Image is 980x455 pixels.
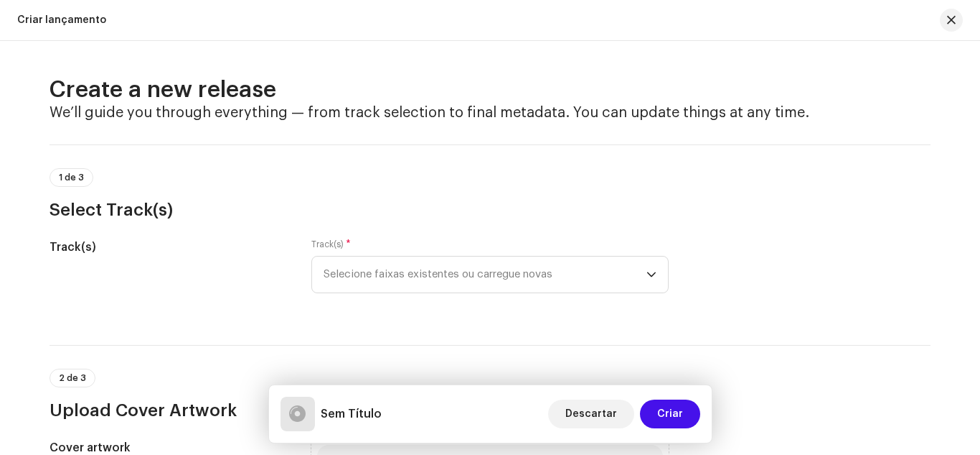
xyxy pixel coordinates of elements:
span: Selecione faixas existentes ou carregue novas [324,257,646,293]
h3: Select Track(s) [50,198,930,221]
div: dropdown trigger [646,257,656,293]
button: Descartar [548,400,634,428]
h3: Upload Cover Artwork [50,399,930,422]
button: Criar [640,400,700,428]
h4: We’ll guide you through everything — from track selection to final metadata. You can update thing... [50,104,930,121]
h5: Track(s) [50,239,288,256]
span: Descartar [565,400,617,428]
label: Track(s) [311,239,351,250]
h5: Sem Título [321,405,382,423]
span: Criar [657,400,683,428]
h2: Create a new release [50,75,930,104]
